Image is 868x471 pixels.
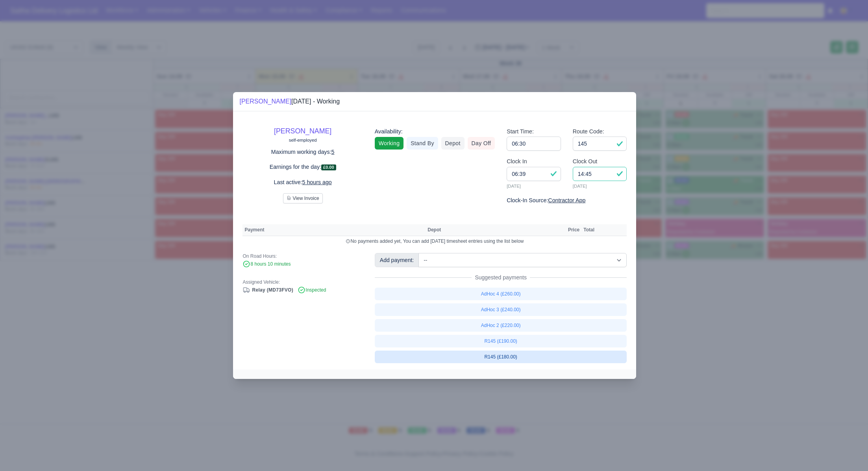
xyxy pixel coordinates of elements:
[566,224,581,236] th: Price
[375,253,419,267] div: Add payment:
[242,163,363,172] p: Earnings for the day:
[375,137,403,150] a: Working
[289,138,317,142] small: self-employed
[829,433,868,471] iframe: Chat Widget
[507,157,527,166] label: Clock In
[375,319,627,332] a: AdHoc 2 (£220.00)
[548,197,585,203] u: Contractor App
[298,287,326,293] span: Inspected
[242,148,363,157] p: Maximum working days:
[274,127,331,135] a: [PERSON_NAME]
[507,196,627,205] div: Clock-In Source:
[507,127,534,136] label: Start Time:
[375,351,627,363] a: R145 (£180.00)
[321,164,336,170] span: £0.00
[375,335,627,347] a: R145 (£190.00)
[375,288,627,300] a: AdHoc 4 (£260.00)
[331,149,335,155] u: 5
[573,183,627,190] small: [DATE]
[507,183,561,190] small: [DATE]
[242,253,363,259] div: On Road Hours:
[472,273,530,281] span: Suggested payments
[242,224,426,236] th: Payment
[407,137,438,150] a: Stand By
[375,127,495,136] div: Availability:
[468,137,495,150] a: Day Off
[242,279,363,285] div: Assigned Vehicle:
[242,236,627,247] td: No payments added yet, You can add [DATE] timesheet entries using the list below
[242,178,363,187] p: Last active:
[581,224,596,236] th: Total
[573,157,598,166] label: Clock Out
[283,193,323,203] button: View Invoice
[239,98,291,105] a: [PERSON_NAME]
[242,261,363,268] div: 8 hours 10 minutes
[375,303,627,316] a: AdHoc 3 (£240.00)
[441,137,465,150] a: Depot
[426,224,560,236] th: Depot
[242,287,293,293] a: Relay (MD73FVO)
[302,179,332,185] u: 5 hours ago
[239,97,340,106] div: [DATE] - Working
[573,127,604,136] label: Route Code:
